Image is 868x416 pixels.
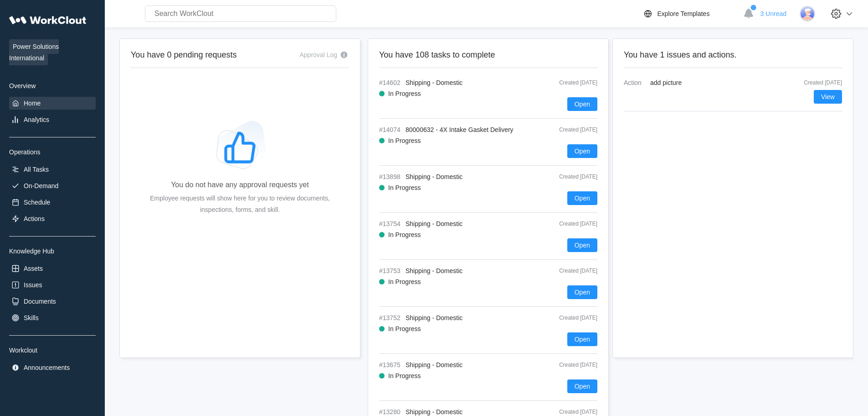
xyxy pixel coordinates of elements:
div: Workclout [9,347,96,354]
div: Created [DATE] [538,79,597,86]
div: You do not have any approval requests yet [171,181,309,189]
span: #13752 [379,314,402,321]
span: Shipping - Domestic [406,79,462,86]
span: Action [624,79,647,86]
a: Skills [9,311,96,324]
span: Open [575,242,590,248]
span: #14602 [379,79,402,86]
span: #13898 [379,173,402,180]
div: In Progress [388,278,421,285]
div: Employee requests will show here for you to review documents, inspections, forms, and skill. [145,193,334,216]
div: Assets [24,265,43,272]
input: Search WorkClout [145,5,336,22]
span: Open [575,289,590,295]
div: Created [DATE] [538,221,597,227]
span: Open [575,383,590,390]
div: All Tasks [24,166,49,173]
span: #13675 [379,361,402,369]
a: Analytics [9,113,96,126]
button: Open [567,191,597,205]
div: Created [DATE] [538,409,597,415]
div: In Progress [388,231,421,238]
span: Shipping - Domestic [406,408,462,416]
div: Analytics [24,116,49,123]
span: Shipping - Domestic [406,314,462,321]
div: On-Demand [24,182,58,190]
div: Created [DATE] [796,79,842,86]
a: Assets [9,262,96,275]
a: Documents [9,295,96,308]
a: Home [9,97,96,110]
span: Open [575,148,590,154]
a: Issues [9,279,96,291]
div: In Progress [388,137,421,144]
div: Announcements [24,364,70,371]
div: Schedule [24,199,50,206]
div: Explore Templates [657,10,709,17]
span: Shipping - Domestic [406,361,462,369]
span: #13753 [379,267,402,274]
span: View [821,94,835,100]
span: Power Solutions International [9,39,59,65]
a: Explore Templates [642,8,739,19]
button: Open [567,379,597,393]
h2: You have 108 tasks to complete [379,50,597,60]
span: 80000632 - 4X Intake Gasket Delivery [406,126,514,133]
div: In Progress [388,90,421,97]
button: Open [567,144,597,158]
div: In Progress [388,184,421,191]
span: #14074 [379,126,402,133]
div: Home [24,100,41,107]
div: Created [DATE] [538,174,597,180]
span: Shipping - Domestic [406,220,462,227]
div: Knowledge Hub [9,247,96,255]
button: Open [567,97,597,111]
img: user-3.png [800,6,815,21]
div: Created [DATE] [538,315,597,321]
div: Actions [24,215,45,222]
div: Issues [24,281,42,289]
a: Actions [9,212,96,225]
a: On-Demand [9,179,96,192]
button: Open [567,332,597,346]
span: 3 Unread [760,10,786,17]
span: Open [575,336,590,342]
h2: You have 1 issues and actions. [624,50,842,60]
span: add picture [650,79,682,86]
div: Skills [24,314,39,321]
button: Open [567,238,597,252]
div: Overview [9,82,96,90]
span: #13754 [379,220,402,227]
h2: You have 0 pending requests [131,50,237,60]
a: Schedule [9,196,96,209]
div: In Progress [388,372,421,379]
span: Shipping - Domestic [406,267,462,274]
div: Created [DATE] [538,126,597,133]
div: Approval Log [299,51,337,58]
span: Shipping - Domestic [406,173,462,180]
div: Created [DATE] [538,362,597,368]
span: Open [575,195,590,201]
div: In Progress [388,325,421,332]
button: View [814,90,842,104]
a: All Tasks [9,163,96,176]
div: Created [DATE] [538,268,597,274]
button: Open [567,285,597,299]
a: Announcements [9,361,96,374]
span: #13280 [379,408,402,416]
div: Operations [9,148,96,156]
span: Open [575,101,590,107]
div: Documents [24,298,56,305]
